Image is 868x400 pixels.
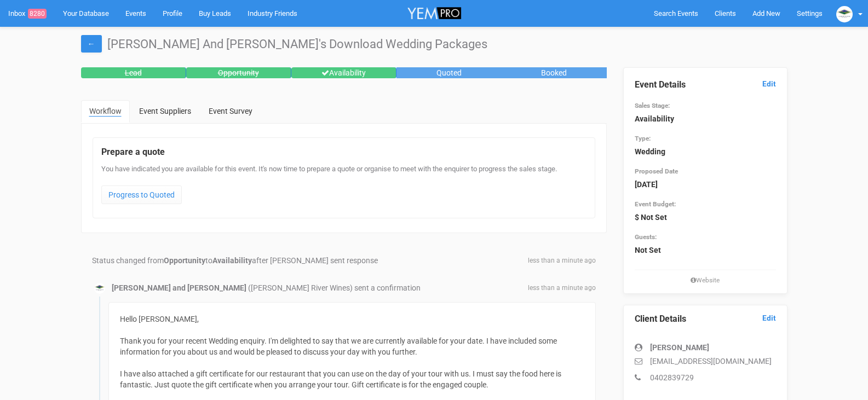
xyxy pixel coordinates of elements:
[81,38,787,51] h1: [PERSON_NAME] And [PERSON_NAME]'s Download Wedding Packages
[291,67,396,78] div: Availability
[94,283,105,294] img: logo.JPG
[635,79,776,91] legend: Event Details
[131,100,199,122] a: Event Suppliers
[635,356,776,367] p: [EMAIL_ADDRESS][DOMAIN_NAME]
[186,67,291,78] div: Opportunity
[164,256,205,265] strong: Opportunity
[650,343,709,352] strong: [PERSON_NAME]
[28,9,47,19] span: 8280
[81,35,102,53] a: ←
[635,372,776,383] p: 0402839729
[112,283,246,292] strong: [PERSON_NAME] and [PERSON_NAME]
[752,9,780,18] span: Add New
[635,147,665,156] strong: Wedding
[101,185,182,204] a: Progress to Quoted
[120,314,584,324] div: Hello [PERSON_NAME],
[635,114,674,123] strong: Availability
[635,313,776,326] legend: Client Details
[635,102,670,109] small: Sales Stage:
[762,79,776,89] a: Edit
[528,256,596,265] span: less than a minute ago
[396,67,502,78] div: Quoted
[635,180,658,189] strong: [DATE]
[836,6,853,22] img: logo.JPG
[635,135,651,142] small: Type:
[654,9,698,18] span: Search Events
[635,200,676,208] small: Event Budget:
[502,67,607,78] div: Booked
[635,233,657,241] small: Guests:
[248,283,421,292] span: ([PERSON_NAME] River Wines) sent a confirmation
[635,167,678,175] small: Proposed Date
[635,213,667,222] strong: $ Not Set
[528,283,596,293] span: less than a minute ago
[200,100,261,122] a: Event Survey
[92,256,378,265] span: Status changed from to after [PERSON_NAME] sent response
[715,9,736,18] span: Clients
[101,164,587,210] div: You have indicated you are available for this event. It's now time to prepare a quote or organise...
[212,256,252,265] strong: Availability
[101,146,587,159] legend: Prepare a quote
[635,246,661,254] strong: Not Set
[81,67,186,78] div: Lead
[762,313,776,323] a: Edit
[635,276,776,285] small: Website
[81,100,130,123] a: Workflow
